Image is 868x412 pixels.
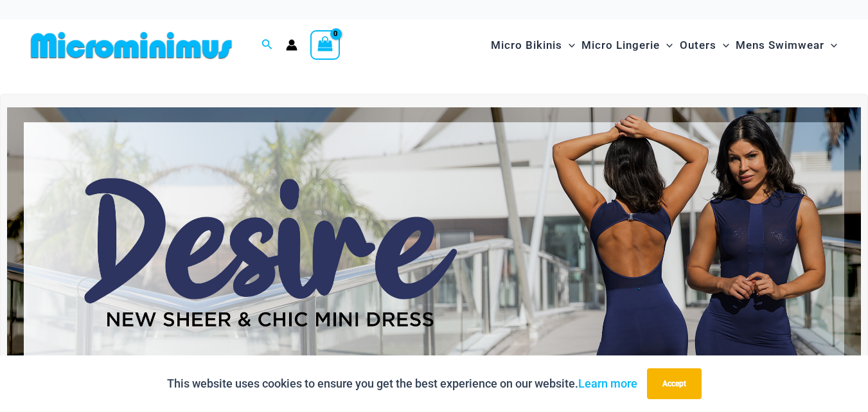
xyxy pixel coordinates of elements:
[578,377,637,390] a: Learn more
[736,29,824,62] span: Mens Swimwear
[716,29,729,62] span: Menu Toggle
[824,29,837,62] span: Menu Toggle
[286,39,297,51] a: Account icon link
[732,26,840,65] a: Mens SwimwearMenu ToggleMenu Toggle
[261,37,273,53] a: Search icon link
[310,30,340,60] a: View Shopping Cart, empty
[581,29,660,62] span: Micro Lingerie
[488,26,578,65] a: Micro BikinisMenu ToggleMenu Toggle
[677,26,732,65] a: OutersMenu ToggleMenu Toggle
[562,29,575,62] span: Menu Toggle
[680,29,716,62] span: Outers
[578,26,676,65] a: Micro LingerieMenu ToggleMenu Toggle
[491,29,562,62] span: Micro Bikinis
[647,368,702,399] button: Accept
[26,31,237,60] img: MM SHOP LOGO FLAT
[7,107,861,398] img: Desire me Navy Dress
[486,24,842,67] nav: Site Navigation
[660,29,673,62] span: Menu Toggle
[167,374,637,393] p: This website uses cookies to ensure you get the best experience on our website.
